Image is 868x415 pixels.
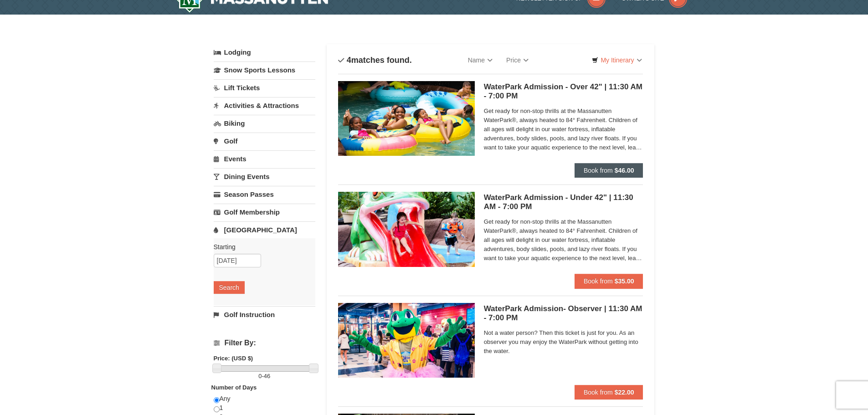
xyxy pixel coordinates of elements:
a: Lodging [214,44,315,61]
strong: $22.00 [615,389,634,396]
button: Search [214,281,245,294]
span: Book from [584,167,613,174]
img: 6619917-1560-394ba125.jpg [338,81,475,156]
h5: WaterPark Admission - Under 42" | 11:30 AM - 7:00 PM [484,193,643,211]
span: Get ready for non-stop thrills at the Massanutten WaterPark®, always heated to 84° Fahrenheit. Ch... [484,217,643,263]
a: Golf [214,133,315,149]
span: 46 [264,373,270,379]
a: Price [499,51,535,69]
button: Book from $22.00 [575,385,643,400]
h5: WaterPark Admission - Over 42" | 11:30 AM - 7:00 PM [484,82,643,101]
h4: matches found. [338,56,412,65]
a: Name [461,51,499,69]
span: 0 [258,373,262,379]
img: 6619917-1587-675fdf84.jpg [338,303,475,378]
a: Lift Tickets [214,79,315,96]
span: Get ready for non-stop thrills at the Massanutten WaterPark®, always heated to 84° Fahrenheit. Ch... [484,107,643,152]
span: Book from [584,389,613,396]
span: Not a water person? Then this ticket is just for you. As an observer you may enjoy the WaterPark ... [484,328,643,356]
a: Golf Instruction [214,306,315,323]
strong: Number of Days [211,384,257,391]
a: Golf Membership [214,204,315,220]
a: [GEOGRAPHIC_DATA] [214,221,315,238]
span: 4 [347,56,351,65]
button: Book from $35.00 [575,274,643,288]
h4: Filter By: [214,339,315,347]
a: Snow Sports Lessons [214,61,315,78]
strong: Price: (USD $) [214,355,253,362]
strong: $35.00 [615,277,634,285]
img: 6619917-1570-0b90b492.jpg [338,192,475,266]
a: My Itinerary [586,53,647,67]
h5: WaterPark Admission- Observer | 11:30 AM - 7:00 PM [484,304,643,323]
a: Dining Events [214,168,315,185]
strong: $46.00 [615,167,634,174]
a: Season Passes [214,186,315,203]
label: - [214,372,315,381]
label: Starting [214,242,308,251]
a: Biking [214,115,315,132]
span: Book from [584,277,613,285]
button: Book from $46.00 [575,163,643,178]
a: Events [214,150,315,167]
a: Activities & Attractions [214,97,315,114]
